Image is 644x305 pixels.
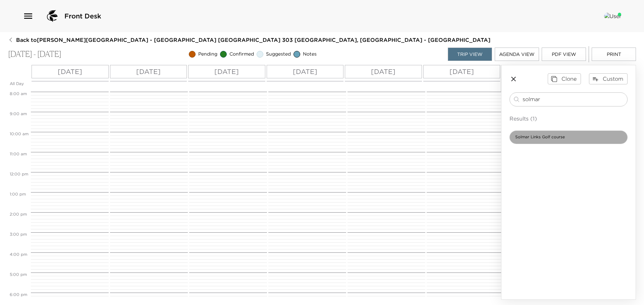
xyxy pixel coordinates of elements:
button: Back to[PERSON_NAME][GEOGRAPHIC_DATA] - [GEOGRAPHIC_DATA] [GEOGRAPHIC_DATA] 303 [GEOGRAPHIC_DATA]... [8,36,490,44]
span: 2:00 PM [8,212,29,217]
span: Suggested [266,51,291,58]
p: [DATE] [58,67,82,77]
p: [DATE] [214,67,239,77]
span: Confirmed [229,51,254,58]
span: Notes [303,51,317,58]
button: Print [592,48,636,61]
p: Results (1) [509,115,628,123]
img: User [604,13,621,19]
p: [DATE] [449,67,474,77]
input: Search for activities [523,95,625,103]
span: 10:00 AM [8,131,30,136]
button: [DATE] [32,65,109,78]
span: Front Desk [64,11,101,21]
span: 4:00 PM [8,252,29,257]
p: [DATE] [293,67,317,77]
span: 5:00 PM [8,272,29,277]
span: 8:00 AM [8,91,29,96]
p: [DATE] - [DATE] [8,50,61,59]
button: Trip View [448,48,492,61]
p: All Day [10,81,29,87]
span: 12:00 PM [8,171,30,176]
span: 1:00 PM [8,192,28,197]
p: [DATE] [136,67,161,77]
span: 11:00 AM [8,151,29,156]
p: [DATE] [371,67,395,77]
button: [DATE] [423,65,500,78]
button: Custom [589,73,628,84]
button: [DATE] [267,65,344,78]
img: logo [44,8,60,24]
button: PDF View [542,48,586,61]
button: Clone [548,73,581,84]
button: Agenda View [495,48,539,61]
button: [DATE] [110,65,187,78]
span: Back to [PERSON_NAME][GEOGRAPHIC_DATA] - [GEOGRAPHIC_DATA] [GEOGRAPHIC_DATA] 303 [GEOGRAPHIC_DATA... [16,36,490,44]
span: 3:00 PM [8,232,29,237]
span: 9:00 AM [8,111,29,116]
span: Pending [198,51,217,58]
div: Solmar Links Golf course [509,131,628,144]
button: [DATE] [345,65,422,78]
button: [DATE] [188,65,265,78]
span: 6:00 PM [8,292,29,297]
span: Solmar Links Golf course [510,134,570,140]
